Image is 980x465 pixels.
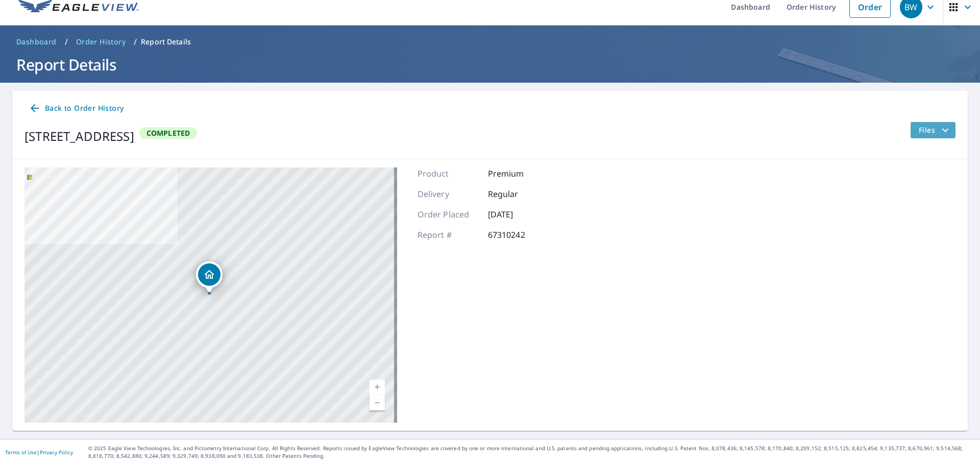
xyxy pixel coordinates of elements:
[910,122,955,138] button: filesDropdownBtn-67310242
[72,34,130,50] a: Order History
[488,167,549,180] p: Premium
[40,449,73,456] a: Privacy Policy
[418,188,479,200] p: Delivery
[370,395,385,410] a: Current Level 17, Zoom Out
[134,36,137,48] li: /
[141,37,191,47] p: Report Details
[488,208,549,221] p: [DATE]
[29,102,124,115] span: Back to Order History
[16,37,57,47] span: Dashboard
[919,124,951,136] span: Files
[418,167,479,180] p: Product
[24,99,128,118] a: Back to Order History
[488,188,549,200] p: Regular
[5,449,73,455] p: |
[12,34,968,50] nav: breadcrumb
[370,380,385,395] a: Current Level 17, Zoom In
[12,54,968,75] h1: Report Details
[488,229,549,241] p: 67310242
[418,229,479,241] p: Report #
[76,37,126,47] span: Order History
[65,36,68,48] li: /
[140,128,197,138] span: Completed
[5,449,37,456] a: Terms of Use
[24,127,134,145] div: [STREET_ADDRESS]
[418,208,479,221] p: Order Placed
[88,445,975,460] p: © 2025 Eagle View Technologies, Inc. and Pictometry International Corp. All Rights Reserved. Repo...
[196,261,223,293] div: Dropped pin, building 1, Residential property, 2437 Shelby Cir Kissimmee, FL 34743
[12,34,61,50] a: Dashboard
